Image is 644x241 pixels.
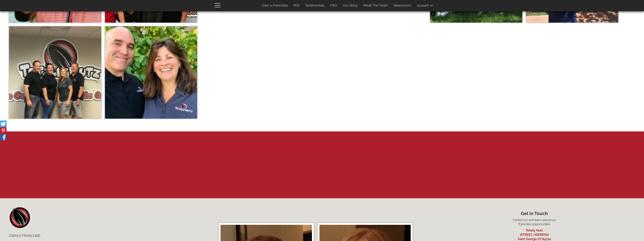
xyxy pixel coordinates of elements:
[431,233,638,241] a: [STREET_ADDRESS] Saint George,UT,84790
[542,237,551,241] span: 84790
[526,229,543,232] a: Totally Nutz
[361,2,391,9] a: Meet The Team
[259,2,291,9] a: Own a Franchise
[302,2,327,9] a: Testimonials
[538,237,541,241] span: UT
[431,233,638,237] div: [STREET_ADDRESS]
[9,207,30,228] a: home
[431,211,638,216] h3: Get in Touch
[6,232,213,240] a: Own a Franchise
[327,2,340,9] a: FAQ
[391,2,414,9] a: Newsroom
[291,2,302,9] a: ROI
[9,26,101,118] img: Tim Goree and Spouse, Yvette, Matt
[518,237,537,241] span: Saint George
[340,2,361,9] a: Our Story
[105,26,197,118] img: Candice and Francois Centazzo
[431,218,638,227] p: Contact us and learn about our franchise opportunities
